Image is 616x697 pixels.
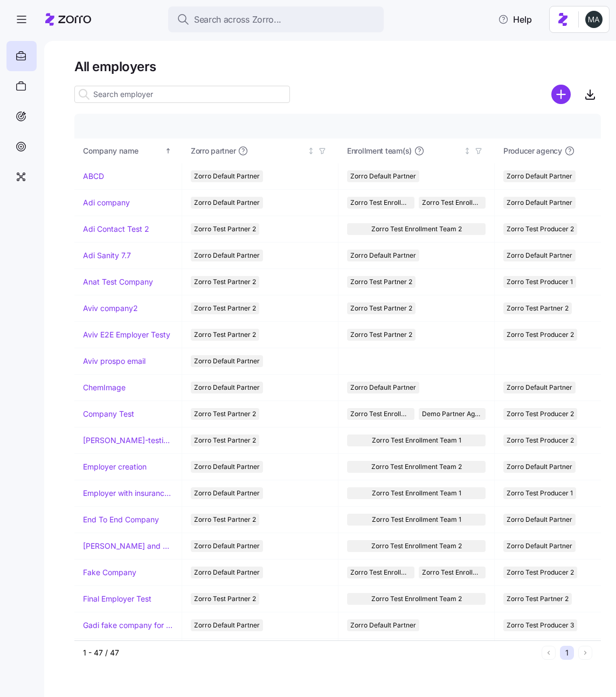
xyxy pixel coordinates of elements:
[350,382,416,394] span: Zorro Default Partner
[371,540,462,552] span: Zorro Test Enrollment Team 2
[164,147,172,155] div: Sorted ascending
[194,382,260,394] span: Zorro Default Partner
[350,276,412,288] span: Zorro Test Partner 2
[194,302,256,314] span: Zorro Test Partner 2
[542,646,556,660] button: Previous page
[507,276,573,288] span: Zorro Test Producer 1
[83,224,149,234] a: Adi Contact Test 2
[350,619,416,631] span: Zorro Default Partner
[83,356,146,367] a: Aviv prospo email
[194,355,260,367] span: Zorro Default Partner
[83,145,163,157] div: Company name
[83,382,126,393] a: ChemImage
[194,461,260,473] span: Zorro Default Partner
[168,6,384,32] button: Search across Zorro...
[350,408,411,420] span: Zorro Test Enrollment Team 2
[551,85,571,104] svg: add icon
[489,9,541,30] button: Help
[422,567,483,578] span: Zorro Test Enrollment Team 1
[194,197,260,209] span: Zorro Default Partner
[350,250,416,261] span: Zorro Default Partner
[182,139,338,163] th: Zorro partnerNot sorted
[338,139,495,163] th: Enrollment team(s)Not sorted
[194,223,256,235] span: Zorro Test Partner 2
[507,487,573,499] span: Zorro Test Producer 1
[83,171,104,182] a: ABCD
[194,514,256,526] span: Zorro Test Partner 2
[507,302,569,314] span: Zorro Test Partner 2
[507,223,574,235] span: Zorro Test Producer 2
[83,488,173,499] a: Employer with insurance problems
[350,567,411,578] span: Zorro Test Enrollment Team 2
[83,329,170,340] a: Aviv E2E Employer Testy
[507,408,574,420] span: Zorro Test Producer 2
[194,408,256,420] span: Zorro Test Partner 2
[350,197,411,209] span: Zorro Test Enrollment Team 2
[83,277,153,287] a: Anat Test Company
[74,139,182,163] th: Company nameSorted ascending
[307,147,315,155] div: Not sorted
[83,409,134,419] a: Company Test
[83,620,173,631] a: Gadi fake company for test
[507,197,572,209] span: Zorro Default Partner
[498,13,532,26] span: Help
[191,146,236,156] span: Zorro partner
[83,250,131,261] a: Adi Sanity 7.7
[422,197,483,209] span: Zorro Test Enrollment Team 1
[83,303,138,314] a: Aviv company2
[507,329,574,341] span: Zorro Test Producer 2
[350,170,416,182] span: Zorro Default Partner
[507,567,574,578] span: Zorro Test Producer 2
[347,146,412,156] span: Enrollment team(s)
[372,434,461,446] span: Zorro Test Enrollment Team 1
[503,146,562,156] span: Producer agency
[83,647,537,658] div: 1 - 47 / 47
[83,541,173,551] a: [PERSON_NAME] and ChemImage
[507,514,572,526] span: Zorro Default Partner
[507,382,572,394] span: Zorro Default Partner
[371,461,462,473] span: Zorro Test Enrollment Team 2
[507,434,574,446] span: Zorro Test Producer 2
[194,13,281,26] span: Search across Zorro...
[194,329,256,341] span: Zorro Test Partner 2
[507,619,574,631] span: Zorro Test Producer 3
[371,593,462,605] span: Zorro Test Enrollment Team 2
[372,514,461,526] span: Zorro Test Enrollment Team 1
[83,514,159,525] a: End To End Company
[463,147,471,155] div: Not sorted
[585,11,603,28] img: 517bfecce098f88722b87234dc0f905a
[507,593,569,605] span: Zorro Test Partner 2
[83,197,130,208] a: Adi company
[194,276,256,288] span: Zorro Test Partner 2
[507,461,572,473] span: Zorro Default Partner
[350,329,412,341] span: Zorro Test Partner 2
[194,434,256,446] span: Zorro Test Partner 2
[194,250,260,261] span: Zorro Default Partner
[507,170,572,182] span: Zorro Default Partner
[194,540,260,552] span: Zorro Default Partner
[194,487,260,499] span: Zorro Default Partner
[350,302,412,314] span: Zorro Test Partner 2
[83,461,147,472] a: Employer creation
[578,646,592,660] button: Next page
[194,170,260,182] span: Zorro Default Partner
[194,619,260,631] span: Zorro Default Partner
[83,594,151,604] a: Final Employer Test
[422,408,483,420] span: Demo Partner Agency
[83,567,136,578] a: Fake Company
[560,646,574,660] button: 1
[74,58,601,75] h1: All employers
[194,567,260,578] span: Zorro Default Partner
[83,435,173,446] a: [PERSON_NAME]-testing-payroll
[507,250,572,261] span: Zorro Default Partner
[372,487,461,499] span: Zorro Test Enrollment Team 1
[74,86,290,103] input: Search employer
[194,593,256,605] span: Zorro Test Partner 2
[371,223,462,235] span: Zorro Test Enrollment Team 2
[507,540,572,552] span: Zorro Default Partner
